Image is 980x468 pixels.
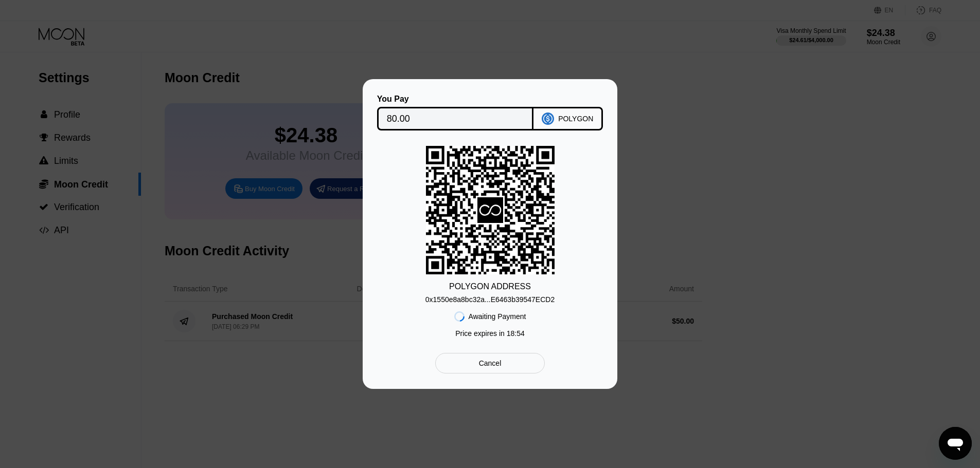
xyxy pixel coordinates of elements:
div: 0x1550e8a8bc32a...E6463b39547ECD2 [425,295,555,304]
div: 0x1550e8a8bc32a...E6463b39547ECD2 [425,291,555,304]
iframe: Button to launch messaging window [939,427,972,460]
div: Awaiting Payment [469,312,526,321]
div: Cancel [435,353,545,373]
div: POLYGON ADDRESS [449,282,531,291]
span: 18 : 54 [507,329,525,338]
div: Cancel [479,359,502,368]
div: You PayPOLYGON [378,95,602,130]
div: Price expires in [455,329,525,338]
div: You Pay [377,95,534,104]
div: POLYGON [558,115,593,123]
